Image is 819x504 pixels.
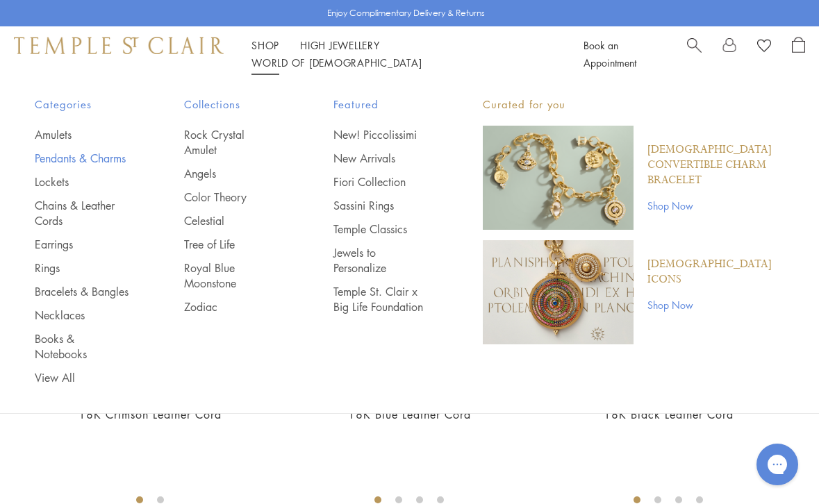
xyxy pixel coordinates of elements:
[35,370,129,385] a: View All
[35,308,129,323] a: Necklaces
[300,38,380,52] a: High JewelleryHigh Jewellery
[184,96,278,113] span: Collections
[327,6,485,20] p: Enjoy Complimentary Delivery & Returns
[184,237,278,252] a: Tree of Life
[184,213,278,228] a: Celestial
[35,331,129,362] a: Books & Notebooks
[333,174,427,190] a: Fiori Collection
[14,37,224,53] img: Temple St. Clair
[604,407,734,422] a: 18K Black Leather Cord
[757,37,771,58] a: View Wishlist
[251,37,552,72] nav: Main navigation
[687,37,702,72] a: Search
[78,407,222,422] a: 18K Crimson Leather Cord
[35,198,129,228] a: Chains & Leather Cords
[184,166,278,181] a: Angels
[35,96,129,113] span: Categories
[647,142,784,188] a: [DEMOGRAPHIC_DATA] Convertible Charm Bracelet
[647,297,784,312] a: Shop Now
[35,284,129,299] a: Bracelets & Bangles
[35,151,129,166] a: Pendants & Charms
[35,174,129,190] a: Lockets
[184,260,278,291] a: Royal Blue Moonstone
[35,127,129,142] a: Amulets
[184,299,278,314] a: Zodiac
[792,37,805,72] a: Open Shopping Bag
[333,96,427,113] span: Featured
[647,198,784,213] a: Shop Now
[251,38,279,52] a: ShopShop
[333,284,427,314] a: Temple St. Clair x Big Life Foundation
[184,190,278,205] a: Color Theory
[184,127,278,158] a: Rock Crystal Amulet
[333,245,427,276] a: Jewels to Personalize
[333,151,427,166] a: New Arrivals
[333,221,427,237] a: Temple Classics
[584,38,636,69] a: Book an Appointment
[35,237,129,252] a: Earrings
[750,439,805,490] iframe: Gorgias live chat messenger
[35,260,129,276] a: Rings
[333,127,427,142] a: New! Piccolissimi
[333,198,427,213] a: Sassini Rings
[348,407,471,422] a: 18K Blue Leather Cord
[647,257,784,287] a: [DEMOGRAPHIC_DATA] Icons
[483,96,784,113] p: Curated for you
[251,56,422,69] a: World of [DEMOGRAPHIC_DATA]World of [DEMOGRAPHIC_DATA]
